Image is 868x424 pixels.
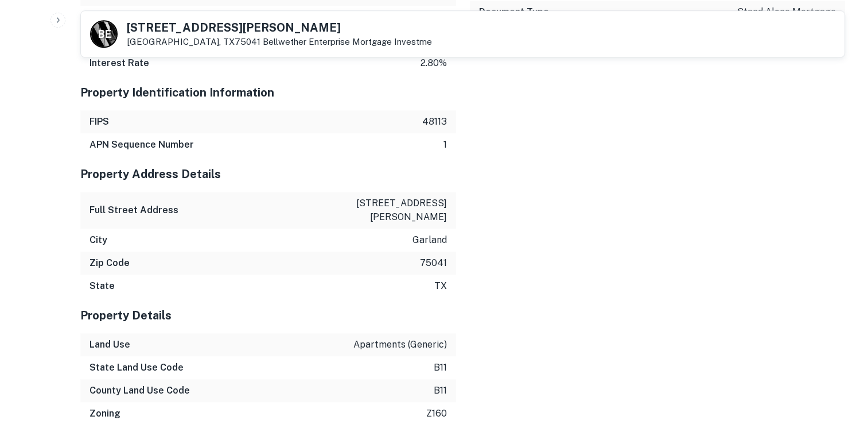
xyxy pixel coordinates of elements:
h6: State [89,279,115,293]
h6: Interest Rate [89,56,149,70]
p: 48113 [422,115,447,129]
p: apartments (generic) [353,338,447,352]
p: 2.80% [421,56,447,70]
p: 75041 [420,256,447,270]
p: B E [98,26,110,42]
h5: Property Address Details [80,165,456,183]
h6: City [89,233,107,247]
p: tx [434,279,447,293]
h6: Document Type [479,5,549,19]
h6: Zoning [89,407,120,421]
h5: [STREET_ADDRESS][PERSON_NAME] [127,22,432,33]
h5: Property Details [80,307,456,324]
p: [STREET_ADDRESS][PERSON_NAME] [344,196,447,224]
p: z160 [426,407,447,421]
p: [GEOGRAPHIC_DATA], TX75041 [127,37,432,47]
h6: APN Sequence Number [89,138,194,152]
p: b11 [434,361,447,375]
h6: State Land Use Code [89,361,184,375]
p: 1 [443,138,447,152]
a: Bellwether Enterprise Mortgage Investme [263,37,432,47]
p: stand alone mortgage [737,5,836,19]
p: b11 [434,384,447,398]
h6: Full Street Address [89,203,178,217]
h6: County Land Use Code [89,384,190,398]
iframe: Chat Widget [811,332,868,387]
h6: FIPS [89,115,109,129]
h6: Zip Code [89,256,130,270]
p: garland [412,233,447,247]
h6: Land Use [89,338,130,352]
h5: Property Identification Information [80,84,456,101]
